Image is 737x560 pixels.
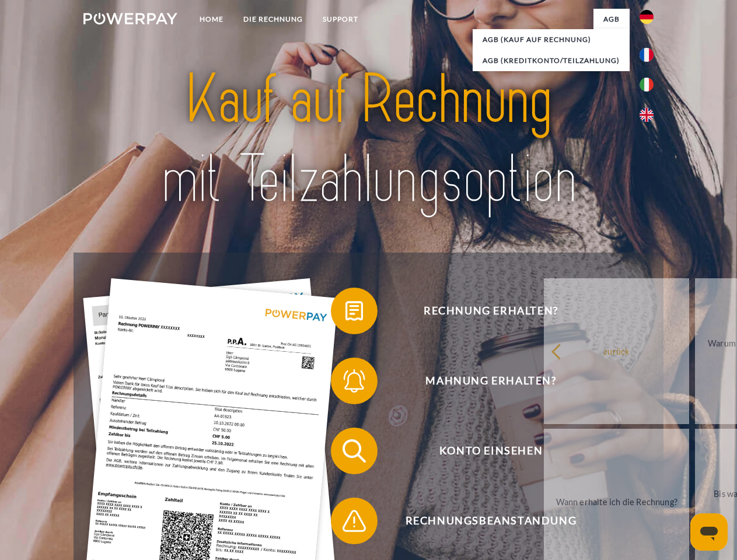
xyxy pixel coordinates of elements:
img: en [640,108,654,122]
button: Konto einsehen [331,428,634,474]
div: zurück [551,343,682,359]
img: qb_warning.svg [340,506,369,535]
a: DIE RECHNUNG [233,9,313,30]
button: Rechnungsbeanstandung [331,498,634,544]
img: de [640,10,654,24]
span: Konto einsehen [348,428,634,474]
img: title-powerpay_de.svg [111,56,626,223]
button: Rechnung erhalten? [331,288,634,334]
a: SUPPORT [313,9,368,30]
img: qb_bell.svg [340,366,369,395]
span: Rechnung erhalten? [348,288,634,334]
img: qb_bill.svg [340,296,369,325]
a: AGB (Kreditkonto/Teilzahlung) [473,50,630,71]
a: AGB (Kauf auf Rechnung) [473,29,630,50]
img: qb_search.svg [340,436,369,466]
button: Mahnung erhalten? [331,358,634,404]
img: fr [640,48,654,62]
div: Wann erhalte ich die Rechnung? [551,494,682,509]
img: logo-powerpay-white.svg [83,13,177,24]
iframe: Schaltfläche zum Öffnen des Messaging-Fensters [690,513,728,551]
a: agb [593,9,630,30]
a: Home [190,9,233,30]
img: it [640,78,654,92]
span: Rechnungsbeanstandung [348,498,634,544]
span: Mahnung erhalten? [348,358,634,404]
